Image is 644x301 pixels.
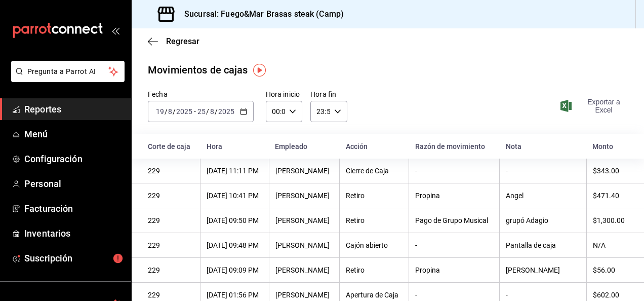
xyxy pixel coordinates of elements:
span: Regresar [166,36,199,46]
div: Cierre de Caja [346,167,402,175]
img: Tooltip marker [253,64,266,77]
div: Angel [506,192,580,200]
a: Pregunta a Parrot AI [7,73,125,84]
div: [PERSON_NAME] [275,216,334,224]
div: - [506,291,580,299]
div: [DATE] 11:11 PM [207,167,263,175]
div: Propina [415,192,493,200]
div: 229 [148,266,194,274]
span: Inventarios [24,227,123,240]
div: Apertura de Caja [346,291,402,299]
div: 229 [148,216,194,224]
th: Acción [340,134,409,159]
div: 229 [148,167,194,175]
div: Retiro [346,266,402,274]
th: Monto [586,134,644,159]
input: -- [168,107,173,116]
div: [PERSON_NAME] [275,241,334,249]
button: open_drawer_menu [111,26,119,34]
div: Retiro [346,216,402,224]
th: Nota [500,134,587,159]
span: Facturación [24,202,123,215]
span: Reportes [24,102,123,116]
th: Razón de movimiento [409,134,500,159]
div: 229 [148,241,194,249]
input: ---- [218,107,235,116]
th: Empleado [269,134,340,159]
div: - [415,167,493,175]
div: Cajón abierto [346,241,402,249]
span: - [194,107,196,116]
label: Hora inicio [266,91,302,98]
div: - [506,167,580,175]
div: $343.00 [593,167,628,175]
div: [PERSON_NAME] [275,291,334,299]
div: [DATE] 10:41 PM [207,192,263,200]
label: Fecha [148,91,254,98]
th: Corte de caja [132,134,200,159]
div: $56.00 [593,266,628,274]
div: 229 [148,192,194,200]
div: Pantalla de caja [506,241,580,249]
div: [PERSON_NAME] [275,266,334,274]
span: / [165,107,168,116]
div: [DATE] 09:48 PM [207,241,263,249]
div: - [415,241,493,249]
div: [DATE] 01:56 PM [207,291,263,299]
h3: Sucursal: Fuego&Mar Brasas steak (Camp) [176,8,344,20]
span: Configuración [24,152,123,166]
div: Movimientos de cajas [148,62,248,78]
span: Menú [24,127,123,141]
input: ---- [176,107,193,116]
div: grupó Adagio [506,216,580,224]
div: N/A [593,241,628,249]
span: / [173,107,176,116]
div: $471.40 [593,192,628,200]
div: [DATE] 09:50 PM [207,216,263,224]
div: $602.00 [593,291,628,299]
button: Exportar a Excel [562,98,628,114]
div: [PERSON_NAME] [275,167,334,175]
button: Regresar [148,36,199,46]
div: 229 [148,291,194,299]
div: Pago de Grupo Musical [415,216,493,224]
span: / [206,107,209,116]
span: Suscripción [24,251,123,265]
span: / [215,107,218,116]
button: Pregunta a Parrot AI [11,61,125,82]
div: Retiro [346,192,402,200]
input: -- [155,107,165,116]
th: Hora [200,134,269,159]
label: Hora fin [310,91,347,98]
div: [PERSON_NAME] [506,266,580,274]
span: Pregunta a Parrot AI [27,66,109,77]
div: Propina [415,266,493,274]
div: $1,300.00 [593,216,628,224]
div: [DATE] 09:09 PM [207,266,263,274]
div: [PERSON_NAME] [275,192,334,200]
div: - [415,291,493,299]
span: Personal [24,177,123,191]
input: -- [197,107,206,116]
input: -- [210,107,215,116]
